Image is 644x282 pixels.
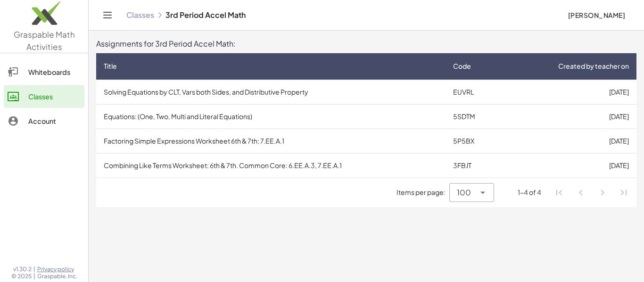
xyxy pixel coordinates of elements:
span: v1.30.2 [13,266,32,273]
td: 5SDTM [446,104,504,129]
div: Assignments for 3rd Period Accel Math: [96,38,636,49]
a: Classes [126,10,154,20]
td: Combining Like Terms Worksheet: 6th & 7th. Common Core: 6.EE.A.3, 7.EE.A.1 [96,153,446,177]
span: 100 [457,187,471,198]
span: Created by teacher on [558,61,629,71]
span: Title [104,61,117,71]
span: © 2025 [11,273,32,280]
div: Account [28,115,81,127]
button: Toggle navigation [100,8,115,23]
span: [PERSON_NAME] [568,11,625,19]
div: Whiteboards [28,66,81,78]
span: Graspable, Inc. [37,273,77,280]
span: Code [453,61,471,71]
td: [DATE] [504,153,636,177]
span: | [33,273,35,280]
a: Classes [4,85,84,108]
td: EUVRL [446,80,504,104]
td: [DATE] [504,80,636,104]
td: [DATE] [504,129,636,153]
td: [DATE] [504,104,636,129]
button: [PERSON_NAME] [560,7,633,24]
td: 3FBJT [446,153,504,177]
div: 1-4 of 4 [518,187,541,197]
a: Whiteboards [4,61,84,83]
td: Solving Equations by CLT, Vars both Sides, and Distributive Property [96,80,446,104]
td: Factoring Simple Expressions Worksheet 6th & 7th; 7.EE.A.1 [96,129,446,153]
span: | [33,266,35,273]
a: Privacy policy [37,266,77,273]
div: Classes [28,91,81,102]
td: Equations: (One, Two, Multi and Literal Equations) [96,104,446,129]
a: Account [4,110,84,132]
span: Items per page: [396,187,449,197]
nav: Pagination Navigation [549,182,635,203]
span: Graspable Math Activities [14,29,75,52]
td: 5P5BX [446,129,504,153]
